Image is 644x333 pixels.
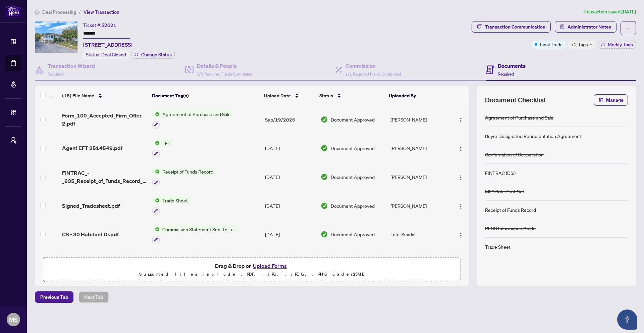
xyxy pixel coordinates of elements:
div: MLS Sold Print Out [485,188,524,195]
span: +2 Tags [571,41,588,48]
span: 1/1 Required Fields Completed [345,72,401,77]
article: Transaction saved [DATE] [583,8,636,16]
img: Logo [458,204,464,209]
img: Status Icon [152,139,160,147]
img: Logo [458,175,464,180]
span: FINTRAC_-_635_Receipt_of_Funds_Record_-_PropTx-[PERSON_NAME].pdf [62,169,147,185]
img: Status Icon [152,226,160,233]
td: Latai Seadat [388,220,449,249]
span: Document Approved [331,202,375,209]
div: Receipt of Funds Record [485,206,536,213]
img: Document Status [321,116,328,123]
span: Administrator Notes [568,21,611,32]
img: logo [5,5,21,17]
td: [DATE] [262,134,318,163]
img: Status Icon [152,110,160,118]
td: [PERSON_NAME] [388,134,449,163]
button: Status IconAgreement of Purchase and Sale [152,110,233,129]
td: [DATE] [262,220,318,249]
div: FINTRAC ID(s) [485,169,516,177]
img: Status Icon [152,168,160,175]
div: Transaction Communication [485,21,545,32]
span: Document Checklist [485,95,546,105]
span: Modify Tags [608,42,633,47]
span: Required [48,72,64,77]
th: Upload Date [261,86,317,105]
td: [DATE] [262,162,318,191]
span: user-switch [10,137,17,144]
span: Document Approved [331,116,375,123]
img: Document Status [321,202,328,209]
img: Logo [458,146,464,152]
span: [STREET_ADDRESS] [83,41,132,49]
img: Logo [458,233,464,238]
h4: Transaction Wizard [48,62,95,70]
div: RECO Information Guide [485,225,536,232]
span: Drag & Drop orUpload FormsSupported files include .PDF, .JPG, .JPEG, .PNG under25MB [43,257,461,282]
button: Logo [455,200,466,211]
span: Document Approved [331,144,375,152]
span: Deal Closed [101,52,126,58]
button: Upload Forms [251,261,289,270]
span: Document Approved [331,231,375,238]
span: Upload Date [264,92,291,99]
img: Logo [458,117,464,123]
button: Logo [455,172,466,182]
span: 52621 [101,22,116,28]
p: Supported files include .PDF, .JPG, .JPEG, .PNG under 25 MB [47,270,457,278]
div: Agreement of Purchase and Sale [485,114,553,121]
span: Previous Tab [40,292,68,302]
h4: Documents [498,62,526,70]
button: Manage [594,94,628,106]
span: Signed_Tradesheet.pdf [62,202,120,210]
span: Receipt of Funds Record [160,168,216,175]
span: Status [319,92,333,99]
button: Open asap [617,310,637,330]
th: (18) File Name [59,86,149,105]
span: CS - 30 Habitant Dr.pdf [62,230,119,238]
td: Latai Seadat [388,249,449,278]
div: Confirmation of Cooperation [485,151,544,158]
span: Required [498,72,514,77]
span: 3/3 Required Fields Completed [197,72,253,77]
span: Agreement of Purchase and Sale [160,110,233,118]
img: IMG-W12211652_1.jpg [35,21,77,53]
img: Document Status [321,144,328,152]
td: [PERSON_NAME] [388,105,449,134]
img: Document Status [321,231,328,238]
span: Trade Sheet [160,197,191,204]
button: Logo [455,143,466,153]
div: Buyer Designated Representation Agreement [485,132,581,140]
button: Change Status [131,51,175,59]
th: Uploaded By [386,86,447,105]
span: Agent EFT 2514549.pdf [62,144,122,152]
div: Trade Sheet [485,243,511,250]
span: home [35,10,40,14]
span: Commission Statement Sent to Listing Brokerage [160,226,239,233]
div: Status: [83,50,129,59]
button: Logo [455,114,466,125]
span: Change Status [141,52,172,57]
span: Document Approved [331,173,375,181]
span: Final Trade [540,41,563,48]
button: Next Tab [79,291,109,303]
button: Administrator Notes [555,21,616,33]
button: Logo [455,229,466,240]
button: Status IconEFT [152,139,173,157]
h4: Details & People [197,62,253,70]
span: Manage [606,95,624,105]
span: (18) File Name [62,92,94,99]
th: Status [317,86,386,105]
span: Drag & Drop or [215,261,289,270]
span: EFT [160,139,173,147]
span: View Transaction [84,9,119,15]
th: Document Tag(s) [149,86,262,105]
span: Form_100_Accepted_Firm_Offer 2.pdf [62,111,147,128]
img: Status Icon [152,197,160,204]
span: down [589,43,593,46]
span: Deal Processing [42,9,76,15]
button: Status IconReceipt of Funds Record [152,168,216,186]
td: Sep/19/2025 [262,105,318,134]
td: [DATE] [262,249,318,278]
td: [PERSON_NAME] [388,162,449,191]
